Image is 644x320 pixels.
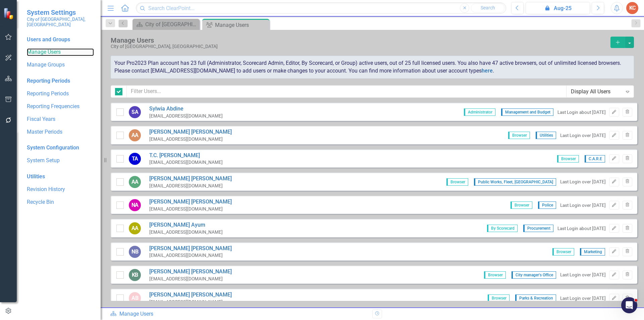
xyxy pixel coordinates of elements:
span: Marketing [580,248,605,256]
a: System Setup [27,157,94,165]
div: Last Login over [DATE] [560,295,606,302]
a: [PERSON_NAME] [PERSON_NAME] [149,128,232,136]
div: KB [129,269,141,281]
a: T.C. [PERSON_NAME] [149,152,223,159]
span: City manager's Office [512,271,556,279]
div: TA [129,153,141,165]
div: NA [129,199,141,211]
a: here [482,67,493,74]
div: AA [129,222,141,234]
div: Last Login over [DATE] [560,132,606,139]
div: Last Login about [DATE] [557,225,606,232]
div: Utilities [27,173,94,181]
a: Manage Groups [27,61,94,69]
small: City of [GEOGRAPHIC_DATA], [GEOGRAPHIC_DATA] [27,16,94,28]
a: Reporting Frequencies [27,103,94,110]
div: AA [129,129,141,141]
a: [PERSON_NAME] [PERSON_NAME] [149,268,232,276]
span: System Settings [27,8,94,16]
div: [EMAIL_ADDRESS][DOMAIN_NAME] [149,252,232,259]
div: AB [129,292,141,304]
a: Recycle Bin [27,198,94,206]
span: Police [538,201,556,209]
a: [PERSON_NAME] Ayum [149,221,223,229]
span: Public Works, Fleet, [GEOGRAPHIC_DATA] [474,178,556,186]
span: Browser [508,132,530,139]
span: Browser [488,294,509,302]
iframe: Intercom live chat [621,297,637,313]
div: Reporting Periods [27,77,94,85]
div: AA [129,176,141,188]
div: Manage Users [215,21,268,29]
span: Browser [511,201,532,209]
div: [EMAIL_ADDRESS][DOMAIN_NAME] [149,113,223,119]
span: Parks & Recreation [515,294,556,302]
span: Browser [557,155,579,163]
button: KC [626,2,638,14]
span: Management and Budget [501,108,553,116]
span: By Scorecard [487,225,518,232]
a: [PERSON_NAME] [PERSON_NAME] [149,291,232,299]
div: Last Login about [DATE] [557,109,606,116]
div: NB [129,246,141,258]
a: Fiscal Years [27,116,94,123]
div: Manage Users [111,37,607,44]
span: Browser [552,248,574,256]
a: [PERSON_NAME] [PERSON_NAME] [149,245,232,253]
a: Master Periods [27,128,94,136]
a: City of [GEOGRAPHIC_DATA] [134,20,198,29]
div: [EMAIL_ADDRESS][DOMAIN_NAME] [149,229,223,235]
div: Last Login over [DATE] [560,202,606,209]
div: [EMAIL_ADDRESS][DOMAIN_NAME] [149,206,232,212]
button: Search [471,3,504,13]
span: Your Pro2023 Plan account has 23 full (Administrator, Scorecard Admin, Editor, By Scorecard, or G... [114,60,621,74]
div: Display All Users [571,88,622,95]
div: City of [GEOGRAPHIC_DATA], [GEOGRAPHIC_DATA] [111,44,607,49]
input: Search ClearPoint... [136,2,506,14]
span: Browser [484,271,506,279]
div: [EMAIL_ADDRESS][DOMAIN_NAME] [149,276,232,282]
div: City of [GEOGRAPHIC_DATA] [145,20,198,29]
a: Revision History [27,186,94,193]
a: [PERSON_NAME] [PERSON_NAME] [149,198,232,206]
span: C.A.R.E [585,155,605,163]
span: Utilities [536,132,556,139]
div: [EMAIL_ADDRESS][DOMAIN_NAME] [149,159,223,166]
div: System Configuration [27,144,94,152]
a: Sylwia Abdine [149,105,223,113]
div: Users and Groups [27,36,94,44]
div: Manage Users [110,310,367,318]
div: Last Login over [DATE] [560,272,606,278]
div: Last Login over [DATE] [560,179,606,185]
div: [EMAIL_ADDRESS][DOMAIN_NAME] [149,136,232,142]
a: [PERSON_NAME] [PERSON_NAME] [149,175,232,183]
a: Reporting Periods [27,90,94,98]
input: Filter Users... [126,85,567,98]
img: ClearPoint Strategy [3,7,15,19]
a: Manage Users [27,48,94,56]
span: Procurement [523,225,553,232]
div: [EMAIL_ADDRESS][DOMAIN_NAME] [149,299,232,305]
span: Search [481,5,495,10]
span: Administrator [464,108,495,116]
div: Aug-25 [528,4,588,12]
span: Browser [446,178,468,186]
button: Aug-25 [526,2,590,14]
div: SA [129,106,141,118]
div: [EMAIL_ADDRESS][DOMAIN_NAME] [149,183,232,189]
